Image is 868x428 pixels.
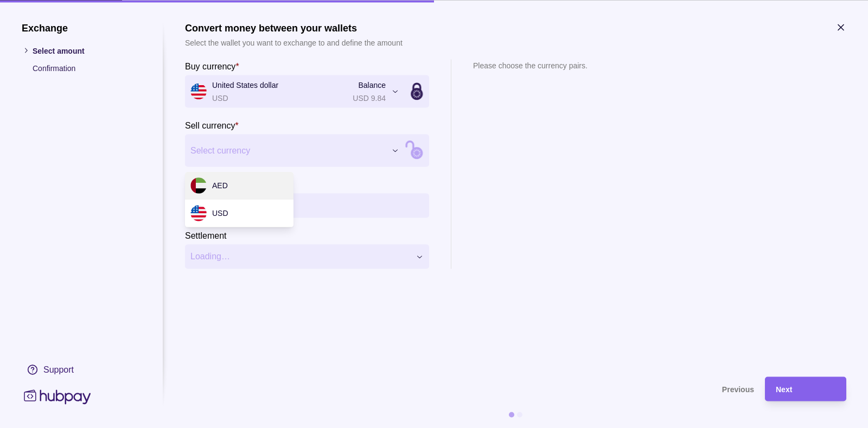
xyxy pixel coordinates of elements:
span: AED [212,181,228,190]
label: Settlement [185,228,226,241]
img: ae [190,177,207,194]
label: Buy currency [185,59,239,72]
p: Sell currency [185,120,235,130]
input: amount [212,193,424,218]
img: us [190,205,207,221]
h1: Convert money between your wallets [185,22,403,34]
h1: Exchange [22,22,141,34]
div: Support [43,363,74,375]
p: Select the wallet you want to exchange to and define the amount [185,36,403,48]
span: USD [212,209,228,218]
p: Confirmation [33,62,141,74]
span: Previous [722,385,754,394]
p: Select amount [33,44,141,56]
label: Sell currency [185,118,239,131]
p: Please choose the currency pairs. [473,59,588,71]
span: Next [776,385,792,394]
p: Buy currency [185,61,235,71]
p: Settlement [185,231,226,240]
